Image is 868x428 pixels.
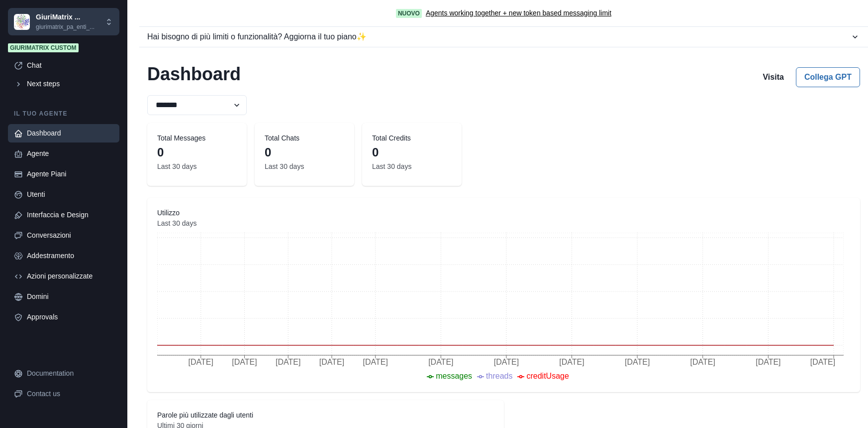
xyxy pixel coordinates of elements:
div: Approvals [27,312,113,322]
div: Domini [27,291,113,302]
span: Nuovo [396,9,422,18]
div: Contact us [27,389,113,399]
dt: Total Credits [372,133,452,143]
tspan: [DATE] [319,358,344,366]
div: Agente Piani [27,169,113,179]
div: Addestramento [27,251,113,261]
h2: Dashboard [147,63,241,87]
tspan: [DATE] [428,358,453,366]
dt: Utilizzo [157,208,850,218]
button: Hai bisogno di più limiti o funzionalità? Aggiorna il tuo piano✨ [139,27,868,47]
tspan: [DATE] [625,358,650,366]
div: Chat [27,60,113,71]
span: messages [436,372,472,380]
tspan: [DATE] [756,358,780,366]
img: Chakra UI [14,14,30,30]
button: Visita [755,67,791,87]
button: Collega GPT [796,67,860,87]
dd: Last 30 days [265,161,344,172]
p: Il tuo agente [8,109,119,118]
tspan: [DATE] [363,358,388,366]
dd: Last 30 days [372,161,452,172]
p: giurimatrix_pa_enti_... [36,22,95,31]
tspan: [DATE] [810,358,835,366]
p: GiuriMatrix ... [36,12,95,22]
tspan: [DATE] [189,358,213,366]
div: Agente [27,148,113,159]
div: Hai bisogno di più limiti o funzionalità? Aggiorna il tuo piano ✨ [147,31,850,43]
dt: Total Messages [157,133,237,143]
dt: Parole più utilizzate dagli utenti [157,410,494,421]
div: Conversazioni [27,230,113,241]
span: threads [486,372,512,380]
tspan: [DATE] [690,358,715,366]
span: Giurimatrix Custom [8,43,79,52]
dt: Total Chats [265,133,344,143]
div: Interfaccia e Design [27,210,113,220]
a: Agents working together + new token based messaging limit [426,8,611,18]
div: Dashboard [27,128,113,139]
tspan: [DATE] [232,358,257,366]
dd: Last 30 days [157,161,237,172]
a: Documentation [8,364,119,383]
dd: 0 [157,143,237,161]
button: Chakra UIGiuriMatrix ...giurimatrix_pa_enti_... [8,8,119,35]
dd: 0 [265,143,344,161]
dd: 0 [372,143,452,161]
tspan: [DATE] [494,358,519,366]
tspan: [DATE] [276,358,300,366]
div: Azioni personalizzate [27,271,113,282]
div: Utenti [27,189,113,200]
div: Next steps [27,79,113,89]
div: Documentation [27,368,113,379]
tspan: [DATE] [559,358,584,366]
dd: Last 30 days [157,218,850,229]
span: creditUsage [526,372,569,380]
